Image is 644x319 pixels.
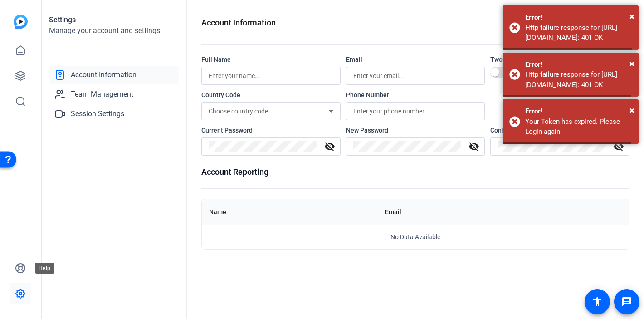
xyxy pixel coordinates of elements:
h1: Account Information [201,16,276,29]
p: No Data Available [202,225,629,249]
div: Http failure response for https://capture.openreel.com/api/user: 401 OK [525,69,632,90]
span: Session Settings [71,108,124,119]
a: Session Settings [49,105,179,123]
h1: Account Reporting [201,166,629,178]
th: Email [378,199,549,225]
button: Close [629,103,634,117]
span: × [629,58,634,69]
img: blue-gradient.svg [14,15,28,29]
button: Close [629,57,634,70]
div: Country Code [201,90,341,99]
div: Full Name [201,55,341,64]
th: Name [202,199,378,225]
span: × [629,11,634,22]
span: Account Information [71,69,137,80]
mat-icon: message [621,296,632,307]
div: Error! [525,12,632,23]
mat-icon: visibility_off [319,141,341,152]
button: Close [629,10,634,23]
a: Team Management [49,85,179,103]
div: New Password [346,126,485,135]
mat-icon: accessibility [592,296,603,307]
span: Choose country code... [209,108,273,115]
input: Enter your email... [353,70,478,81]
h1: Settings [49,15,179,25]
mat-icon: visibility_off [463,141,485,152]
div: Email [346,55,485,64]
div: Current Password [201,126,341,135]
div: Two Factor Authentication [490,55,629,64]
span: Team Management [71,89,133,100]
div: Error! [525,106,632,117]
div: Confirm New Password [490,126,629,135]
h2: Manage your account and settings [49,25,179,36]
div: Http failure response for https://capture.openreel.com/api/company/statistics/hours-by-team-membe... [525,23,632,43]
input: Enter your phone number... [353,106,478,117]
span: × [629,105,634,116]
div: Phone Number [346,90,485,99]
input: Enter your name... [209,70,333,81]
mat-icon: visibility_off [608,141,629,152]
div: Error! [525,59,632,70]
div: Help [35,263,54,274]
div: Your Token has expired. Please Login again [525,117,632,137]
a: Account Information [49,66,179,84]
